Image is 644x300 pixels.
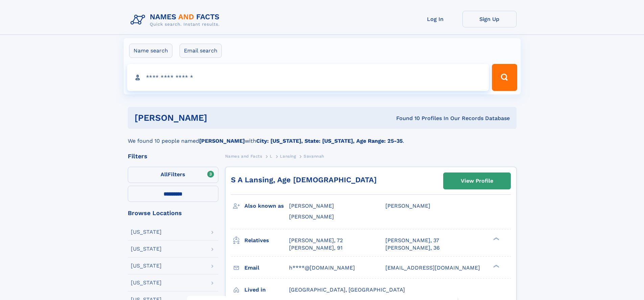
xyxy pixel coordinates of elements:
a: Log In [408,11,462,27]
div: [US_STATE] [131,263,162,269]
div: View Profile [461,173,493,189]
div: We found 10 people named with . [128,129,517,145]
div: [US_STATE] [131,229,162,235]
input: search input [127,64,489,91]
span: Savannah [304,154,324,159]
a: L [270,152,272,160]
a: Names and Facts [225,152,262,160]
h3: Email [244,262,289,274]
div: Found 10 Profiles In Our Records Database [302,115,510,122]
span: [GEOGRAPHIC_DATA], [GEOGRAPHIC_DATA] [289,286,405,293]
h1: [PERSON_NAME] [135,114,302,122]
h3: Relatives [244,235,289,246]
h3: Lived in [244,284,289,296]
div: ❯ [492,236,500,241]
div: Filters [128,153,218,159]
a: [PERSON_NAME], 91 [289,244,342,252]
label: Email search [180,44,222,58]
span: Lansing [280,154,296,159]
span: [PERSON_NAME] [289,203,334,209]
img: Logo Names and Facts [128,11,225,29]
a: [PERSON_NAME], 36 [385,244,440,252]
div: [US_STATE] [131,280,162,285]
div: ❯ [492,264,500,268]
a: S A Lansing, Age [DEMOGRAPHIC_DATA] [231,176,377,184]
button: Search Button [492,64,517,91]
a: [PERSON_NAME], 72 [289,237,343,244]
a: Sign Up [462,11,517,27]
span: [PERSON_NAME] [385,203,430,209]
label: Filters [128,167,218,183]
a: [PERSON_NAME], 37 [385,237,439,244]
b: [PERSON_NAME] [199,138,245,144]
a: Lansing [280,152,296,160]
div: Browse Locations [128,210,218,216]
b: City: [US_STATE], State: [US_STATE], Age Range: 25-35 [256,138,403,144]
div: [US_STATE] [131,246,162,252]
label: Name search [129,44,172,58]
span: All [161,171,168,178]
h3: Also known as [244,200,289,212]
a: View Profile [444,173,510,189]
span: [EMAIL_ADDRESS][DOMAIN_NAME] [385,264,480,271]
span: L [270,154,272,159]
span: [PERSON_NAME] [289,213,334,220]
